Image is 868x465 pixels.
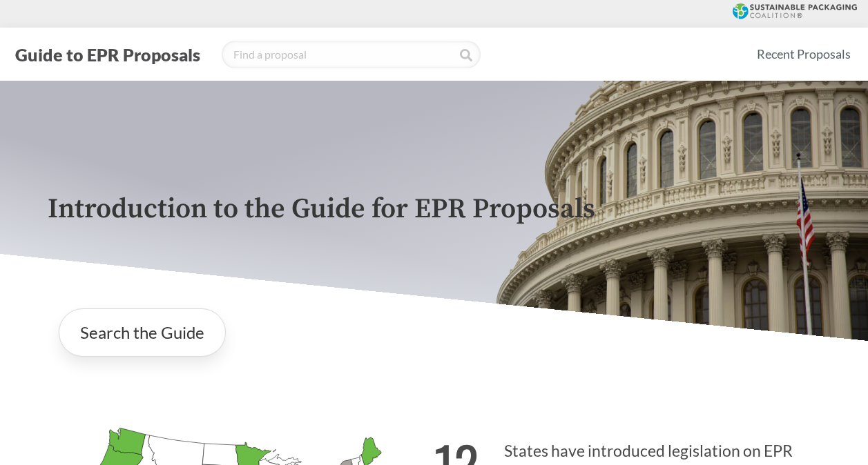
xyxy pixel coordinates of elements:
[11,43,204,66] button: Guide to EPR Proposals
[222,41,481,68] input: Find a proposal
[751,39,857,70] a: Recent Proposals
[59,308,226,357] a: Search the Guide
[48,194,821,225] p: Introduction to the Guide for EPR Proposals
